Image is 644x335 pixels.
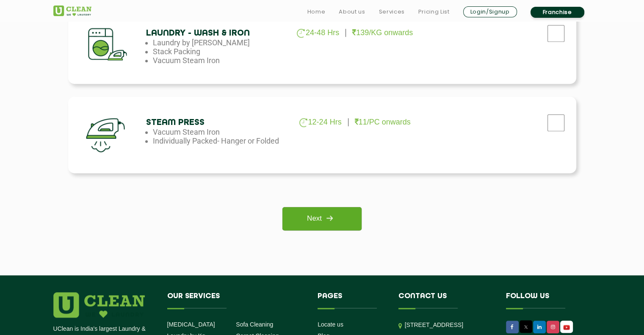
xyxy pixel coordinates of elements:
a: Home [307,7,326,17]
img: clock_g.png [299,118,307,127]
a: Franchise [531,7,584,18]
a: Login/Signup [463,6,517,17]
h4: Steam Press [146,118,283,127]
a: Locate us [318,321,343,328]
img: clock_g.png [297,29,305,38]
h4: Pages [318,292,386,308]
p: 11/PC onwards [355,118,411,127]
p: 12-24 Hrs [299,118,342,127]
a: About us [339,7,365,17]
li: Laundry by [PERSON_NAME] [153,38,290,47]
li: Individually Packed- Hanger or Folded [153,136,290,145]
li: Vacuum Steam Iron [153,56,290,65]
p: 139/KG onwards [352,28,413,37]
h4: Follow us [506,292,580,308]
img: logo.png [53,292,145,318]
h4: Laundry - Wash & Iron [146,28,283,38]
h4: Contact us [398,292,493,308]
img: UClean Laundry and Dry Cleaning [561,323,572,332]
a: Next [282,207,362,230]
a: Pricing List [418,7,450,17]
img: UClean Laundry and Dry Cleaning [53,6,91,16]
h4: Our Services [167,292,305,308]
li: Stack Packing [153,47,290,56]
a: [MEDICAL_DATA] [167,321,215,328]
li: Vacuum Steam Iron [153,127,290,136]
a: Sofa Cleaning [236,321,273,328]
p: 24-48 Hrs [297,28,339,38]
a: Services [379,7,404,17]
p: [STREET_ADDRESS] [405,320,493,330]
img: right_icon.png [322,210,337,226]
